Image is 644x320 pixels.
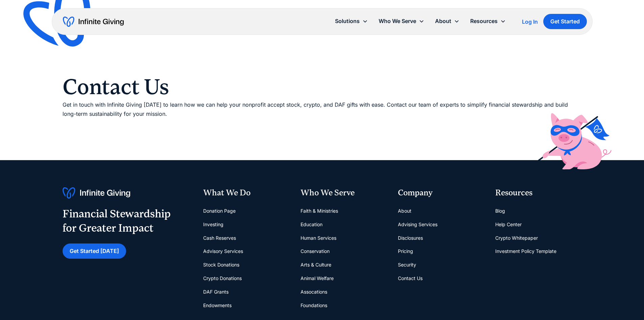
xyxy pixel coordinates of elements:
a: Cash Reserves [203,231,236,245]
a: Log In [522,18,538,26]
a: Get Started [DATE] [63,243,126,259]
a: Endowments [203,299,232,312]
div: Resources [495,187,582,199]
a: Investing [203,218,223,231]
div: Solutions [330,14,373,28]
a: Pricing [398,244,413,258]
a: Security [398,258,416,272]
div: About [430,14,465,28]
div: About [435,17,451,26]
div: Financial Stewardship for Greater Impact [63,207,171,235]
a: Faith & Ministries [301,204,338,218]
div: What We Do [203,187,290,199]
a: Get Started [543,14,587,29]
div: Log In [522,19,538,24]
div: Who We Serve [301,187,387,199]
a: Crypto Donations [203,272,242,285]
a: Crypto Whitepaper [495,231,538,245]
div: Resources [470,17,498,26]
a: Animal Welfare [301,272,334,285]
a: Foundations [301,299,327,312]
div: Who We Serve [379,17,416,26]
a: Blog [495,204,505,218]
a: Investment Policy Template [495,244,556,258]
div: Company [398,187,484,199]
a: home [63,16,124,27]
a: Assocations [301,285,327,299]
a: About [398,204,411,218]
a: Donation Page [203,204,236,218]
a: Stock Donations [203,258,239,272]
a: Disclosures [398,231,423,245]
a: DAF Grants [203,285,229,299]
a: Human Services [301,231,336,245]
a: Contact Us [398,272,423,285]
p: Get in touch with Infinite Giving [DATE] to learn how we can help your nonprofit accept stock, cr... [63,100,582,119]
div: Solutions [335,17,360,26]
a: Advising Services [398,218,437,231]
a: Advisory Services [203,244,243,258]
a: Arts & Culture [301,258,331,272]
a: Conservation [301,244,330,258]
div: Who We Serve [373,14,430,28]
h1: Contact Us [63,73,582,100]
a: Help Center [495,218,522,231]
a: Education [301,218,323,231]
div: Resources [465,14,511,28]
